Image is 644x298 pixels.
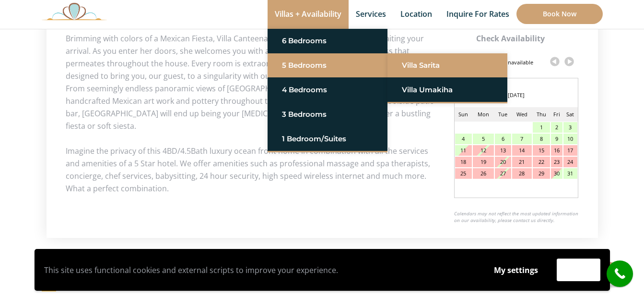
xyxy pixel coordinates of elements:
a: Villa Umakiha [402,81,493,99]
div: 27 [495,168,511,179]
div: 8 [533,134,550,144]
div: 11 [455,145,472,156]
div: 10 [563,134,577,144]
a: 4 Bedrooms [282,81,373,99]
div: 2 [551,122,562,133]
td: Sat [563,107,577,122]
div: 21 [512,157,532,167]
div: 20 [495,157,511,167]
div: 15 [533,145,550,156]
div: 31 [563,168,577,179]
div: 24 [563,157,577,167]
div: 18 [455,157,472,167]
div: 22 [533,157,550,167]
div: 1 [533,122,550,133]
a: Villa Sarita [402,57,493,74]
div: 4 [455,134,472,144]
div: 6 [495,134,511,144]
div: [DATE] [455,88,578,102]
td: Thu [532,107,550,122]
td: Fri [550,107,563,122]
a: 3 Bedrooms [282,106,373,123]
div: 9 [551,134,562,144]
div: 26 [473,168,493,179]
a: 1 Bedroom/Suites [282,130,373,148]
div: 30 [551,168,562,179]
td: Tue [494,107,512,122]
img: Awesome Logo [42,2,107,20]
td: Wed [512,107,532,122]
div: 28 [512,168,532,179]
p: Imagine the privacy of this 4BD/4.5Bath luxury ocean front home in combination with all the servi... [66,145,579,195]
div: 13 [495,145,511,156]
div: 3 [563,122,577,133]
div: 25 [455,168,472,179]
div: 7 [512,134,532,144]
div: 17 [563,145,577,156]
p: Brimming with colors of a Mexican Fiesta, Villa Canteena is a paradisiac host, anxiously waiting ... [66,32,579,132]
div: 23 [551,157,562,167]
a: 5 Bedrooms [282,57,373,74]
td: Mon [472,107,494,122]
a: call [607,261,633,287]
p: This site uses functional cookies and external scripts to improve your experience. [44,263,475,277]
div: 29 [533,168,550,179]
button: Accept [557,259,600,281]
div: 12 [473,145,493,156]
button: My settings [485,259,547,281]
i: call [609,263,631,285]
div: 16 [551,145,562,156]
div: Unavailable [504,54,533,71]
div: 19 [473,157,493,167]
td: Sun [455,107,473,122]
div: 5 [473,134,493,144]
a: 6 Bedrooms [282,32,373,50]
a: Book Now [516,4,603,24]
div: 14 [512,145,532,156]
